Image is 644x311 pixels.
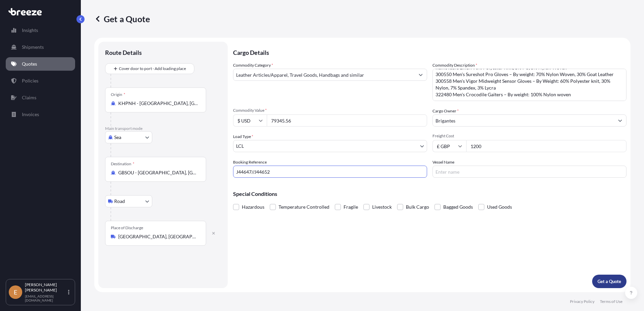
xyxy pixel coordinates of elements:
input: Origin [118,100,198,107]
input: Destination [118,169,198,176]
p: Main transport mode [105,126,221,131]
label: Commodity Category [233,62,273,69]
p: Policies [22,77,38,84]
textarea: 322187 Men's Stormtracker Sensor Windbloc Gloves – By weight: 60% Polyester, 40% Goat Leather 322... [432,69,626,101]
a: Claims [6,91,75,104]
label: Cargo Owner [432,108,459,114]
p: Invoices [22,111,39,118]
input: Enter name [432,166,626,178]
a: Privacy Policy [570,299,594,304]
span: Freight Cost [432,133,626,139]
label: Vessel Name [432,159,454,166]
p: Route Details [105,48,142,57]
div: Origin [111,92,125,97]
span: Fragile [344,202,358,212]
button: Get a Quote [592,275,626,288]
p: Quotes [22,61,37,67]
p: Special Conditions [233,191,626,197]
span: Commodity Value [233,108,427,113]
p: Get a Quote [598,278,621,285]
button: Show suggestions [614,114,626,127]
a: Policies [6,74,75,88]
button: Select transport [105,131,152,143]
input: Your internal reference [233,166,427,178]
p: Claims [22,94,36,101]
input: Select a commodity type [233,69,415,81]
input: Place of Discharge [118,233,198,240]
div: Destination [111,161,134,167]
a: Invoices [6,108,75,121]
span: LCL [236,143,244,149]
a: Shipments [6,40,75,54]
span: Road [114,198,125,205]
span: Sea [114,134,121,141]
p: Shipments [22,44,44,50]
div: Place of Discharge [111,225,143,231]
span: Used Goods [487,202,512,212]
button: Show suggestions [415,69,427,81]
span: Temperature Controlled [279,202,329,212]
p: Insights [22,27,38,34]
input: Full name [433,114,614,127]
a: Insights [6,24,75,37]
button: Cover door to port - Add loading place [105,63,194,74]
button: Select transport [105,195,152,207]
a: Quotes [6,57,75,71]
label: Booking Reference [233,159,267,166]
input: Type amount [267,114,427,127]
span: Cover door to port - Add loading place [119,65,186,72]
span: Bulk Cargo [406,202,429,212]
input: Enter amount [466,140,626,152]
p: [PERSON_NAME] [PERSON_NAME] [25,282,67,293]
span: Load Type [233,133,253,140]
a: Terms of Use [600,299,622,304]
label: Commodity Description [432,62,477,69]
p: [EMAIL_ADDRESS][DOMAIN_NAME] [25,294,67,302]
span: E [14,289,17,296]
p: Get a Quote [94,13,150,24]
span: Hazardous [242,202,264,212]
span: Bagged Goods [443,202,473,212]
button: LCL [233,140,427,152]
span: Livestock [372,202,392,212]
p: Cargo Details [233,42,626,62]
